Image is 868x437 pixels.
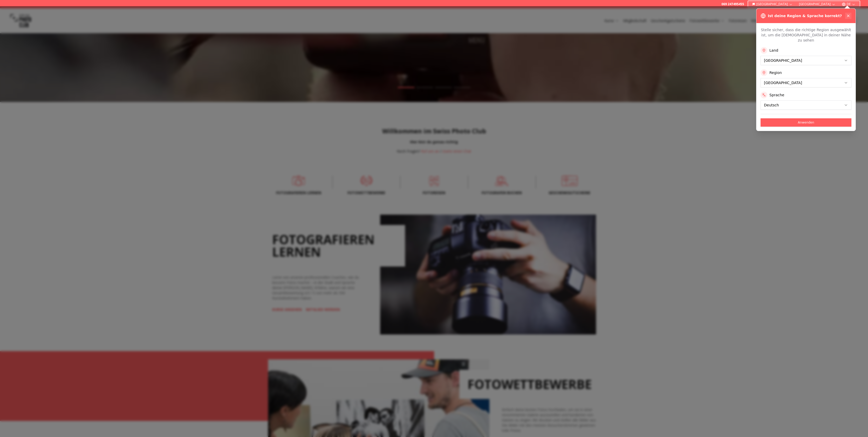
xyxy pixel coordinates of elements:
[761,27,851,43] p: Stelle sicher, dass die richtige Region ausgewählt ist, um die [DEMOGRAPHIC_DATA] in deiner Nähe ...
[769,48,778,53] label: Land
[769,70,782,75] label: Region
[769,92,784,98] label: Sprache
[721,2,744,6] a: 069 247495455
[750,1,795,7] button: [GEOGRAPHIC_DATA]
[840,1,858,7] button: DE
[761,118,851,127] button: Anwenden
[797,1,838,7] button: [GEOGRAPHIC_DATA]
[768,13,842,18] h3: Ist deine Region & Sprache korrekt?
